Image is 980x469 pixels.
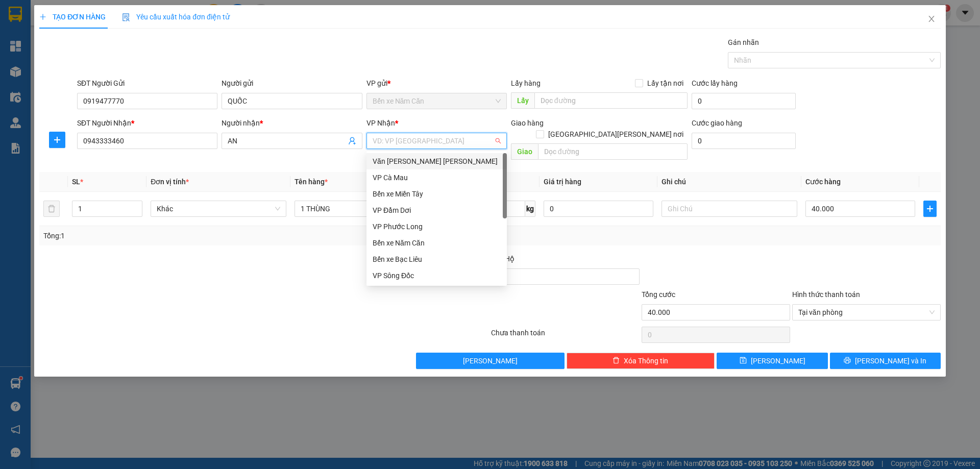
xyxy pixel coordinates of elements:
div: Bến xe Bạc Liêu [366,251,507,267]
span: printer [844,357,851,365]
div: Văn [PERSON_NAME] [PERSON_NAME] [373,156,501,167]
th: Ghi chú [657,172,801,192]
div: VP Sông Đốc [366,267,507,284]
span: [PERSON_NAME] và In [855,355,926,366]
div: VP Đầm Dơi [373,205,501,216]
span: Giao hàng [511,119,544,127]
span: Xóa Thông tin [624,355,668,366]
span: VP Nhận [366,119,395,127]
div: Tổng: 1 [43,230,378,241]
div: Bến xe Bạc Liêu [373,254,501,265]
div: Văn phòng không hợp lệ [366,150,507,162]
span: Bến xe Năm Căn [373,93,501,109]
div: VP gửi [366,78,507,89]
span: SL [72,178,80,186]
span: Giao [511,143,538,160]
span: Tên hàng [295,178,328,186]
span: [PERSON_NAME] [751,355,805,366]
div: SĐT Người Nhận [77,117,217,129]
span: Yêu cầu xuất hóa đơn điện tử [122,13,230,21]
span: [GEOGRAPHIC_DATA][PERSON_NAME] nơi [544,129,688,140]
input: VD: Bàn, Ghế [295,201,430,217]
div: Người nhận [222,117,362,129]
span: Giá trị hàng [544,178,581,186]
button: delete [43,201,60,217]
div: VP Phước Long [366,218,507,235]
div: Chưa thanh toán [490,327,641,345]
div: Bến xe Năm Căn [366,235,507,251]
span: Tổng cước [642,290,675,299]
input: Cước giao hàng [692,133,796,149]
li: 85 [PERSON_NAME] [5,22,194,35]
b: [PERSON_NAME] [59,7,144,19]
label: Gán nhãn [728,38,759,46]
input: Dọc đường [534,92,688,109]
span: Lấy [511,92,534,109]
span: plus [50,136,65,144]
input: Dọc đường [538,143,688,160]
div: VP Cà Mau [373,172,501,183]
span: Tại văn phòng [798,305,935,320]
button: save[PERSON_NAME] [717,353,827,369]
span: Lấy tận nơi [643,78,688,89]
span: plus [924,205,936,213]
input: 0 [544,201,653,217]
span: Cước hàng [805,178,841,186]
div: VP Cà Mau [366,169,507,186]
span: Đơn vị tính [151,178,189,186]
span: kg [525,201,535,217]
span: [PERSON_NAME] [463,355,518,366]
div: Người gửi [222,78,362,89]
div: VP Đầm Dơi [366,202,507,218]
li: 02839.63.63.63 [5,35,194,48]
span: Thu Hộ [491,255,514,263]
div: Văn phòng Hồ Chí Minh [366,153,507,169]
button: printer[PERSON_NAME] và In [830,353,941,369]
label: Hình thức thanh toán [792,290,860,299]
span: environment [59,24,67,33]
button: deleteXóa Thông tin [567,353,715,369]
img: icon [122,13,130,21]
input: Ghi Chú [661,201,797,217]
button: [PERSON_NAME] [416,353,565,369]
div: VP Phước Long [373,221,501,232]
span: Khác [157,201,280,216]
label: Cước giao hàng [692,119,742,127]
span: save [740,357,747,365]
span: close [927,15,936,23]
button: plus [49,132,65,148]
div: Bến xe Miền Tây [366,186,507,202]
button: plus [923,201,937,217]
div: Bến xe Miền Tây [373,188,501,200]
div: Bến xe Năm Căn [373,237,501,249]
button: Close [917,5,946,34]
label: Cước lấy hàng [692,79,738,87]
div: SĐT Người Gửi [77,78,217,89]
span: Lấy hàng [511,79,541,87]
span: user-add [348,137,356,145]
span: plus [39,13,46,20]
span: delete [612,357,620,365]
div: VP Sông Đốc [373,270,501,281]
b: GỬI : Bến xe Năm Căn [5,64,144,81]
span: phone [59,37,67,45]
input: Cước lấy hàng [692,93,796,109]
span: TẠO ĐƠN HÀNG [39,13,106,21]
